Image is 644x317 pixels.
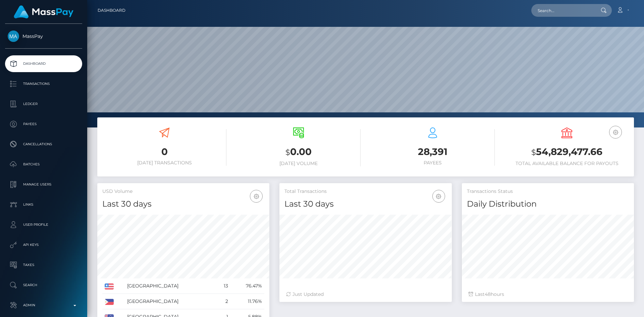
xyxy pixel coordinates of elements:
a: API Keys [5,236,82,253]
small: $ [285,148,290,157]
small: $ [531,148,536,157]
a: User Profile [5,216,82,233]
h5: Total Transactions [284,188,446,195]
a: Ledger [5,96,82,112]
p: Transactions [8,79,79,89]
p: Batches [8,159,79,169]
h3: 54,829,477.66 [505,145,629,159]
a: Taxes [5,257,82,273]
a: Links [5,196,82,213]
td: 76.47% [230,278,264,294]
h5: Transactions Status [467,188,629,195]
img: US.png [105,283,114,289]
a: Dashboard [98,3,125,17]
p: Cancellations [8,139,79,149]
p: API Keys [8,240,79,250]
p: Admin [8,300,79,310]
img: MassPay Logo [14,5,73,18]
p: Payees [8,119,79,129]
td: 2 [216,294,230,309]
a: Search [5,277,82,294]
h6: Payees [371,160,495,166]
h3: 0 [102,145,226,158]
td: 13 [216,278,230,294]
a: Admin [5,297,82,314]
input: Search... [531,4,594,17]
h4: Last 30 days [102,198,264,210]
p: Search [8,280,79,290]
p: Dashboard [8,59,79,69]
h5: USD Volume [102,188,264,195]
td: 11.76% [230,294,264,309]
a: Payees [5,116,82,133]
span: MassPay [5,33,82,39]
h3: 28,391 [371,145,495,158]
a: Batches [5,156,82,173]
h4: Daily Distribution [467,198,629,210]
td: [GEOGRAPHIC_DATA] [125,294,216,309]
h3: 0.00 [236,145,361,159]
p: Ledger [8,99,79,109]
h4: Last 30 days [284,198,446,210]
p: User Profile [8,220,79,230]
td: [GEOGRAPHIC_DATA] [125,278,216,294]
p: Links [8,200,79,210]
p: Manage Users [8,179,79,190]
a: Dashboard [5,55,82,72]
div: Last hours [469,291,627,298]
h6: [DATE] Transactions [102,160,226,166]
div: Just Updated [286,291,445,298]
img: MassPay [8,31,19,42]
span: 48 [485,291,491,297]
h6: Total Available Balance for Payouts [505,161,629,166]
h6: [DATE] Volume [236,161,361,166]
a: Transactions [5,75,82,92]
p: Taxes [8,260,79,270]
img: PH.png [105,299,114,305]
a: Manage Users [5,176,82,193]
a: Cancellations [5,136,82,153]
